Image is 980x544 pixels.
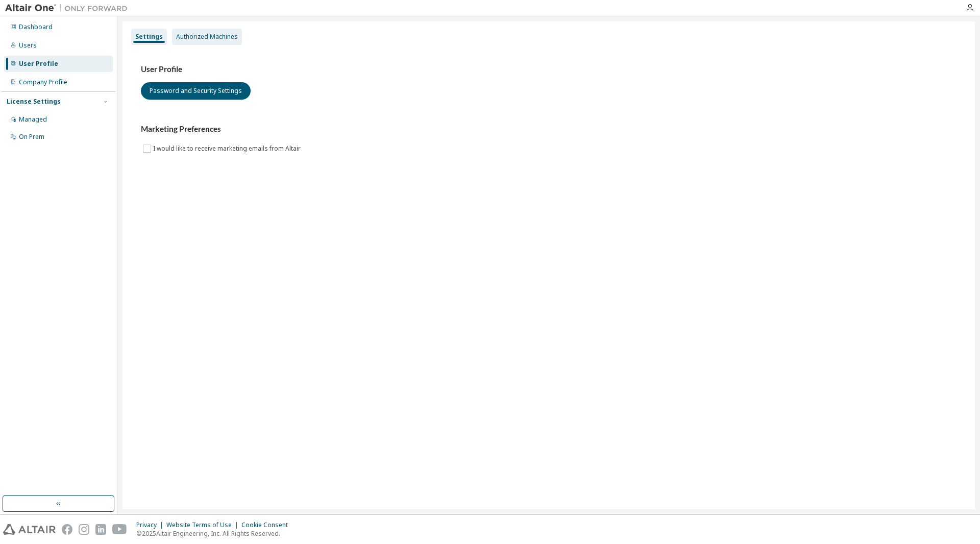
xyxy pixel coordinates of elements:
[19,133,44,141] div: On Prem
[153,143,303,155] label: I would like to receive marketing emails from Altair
[19,115,47,124] div: Managed
[62,524,72,535] img: facebook.svg
[176,33,238,41] div: Authorized Machines
[3,524,56,535] img: altair_logo.svg
[5,3,133,13] img: Altair One
[166,521,241,529] div: Website Terms of Use
[141,82,251,100] button: Password and Security Settings
[112,524,127,535] img: youtube.svg
[19,60,58,68] div: User Profile
[141,64,957,75] h3: User Profile
[19,23,53,31] div: Dashboard
[141,124,957,134] h3: Marketing Preferences
[19,78,67,86] div: Company Profile
[79,524,89,535] img: instagram.svg
[135,33,163,41] div: Settings
[95,524,106,535] img: linkedin.svg
[136,521,166,529] div: Privacy
[7,98,61,106] div: License Settings
[19,41,37,50] div: Users
[136,529,294,538] p: © 2025 Altair Engineering, Inc. All Rights Reserved.
[241,521,294,529] div: Cookie Consent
